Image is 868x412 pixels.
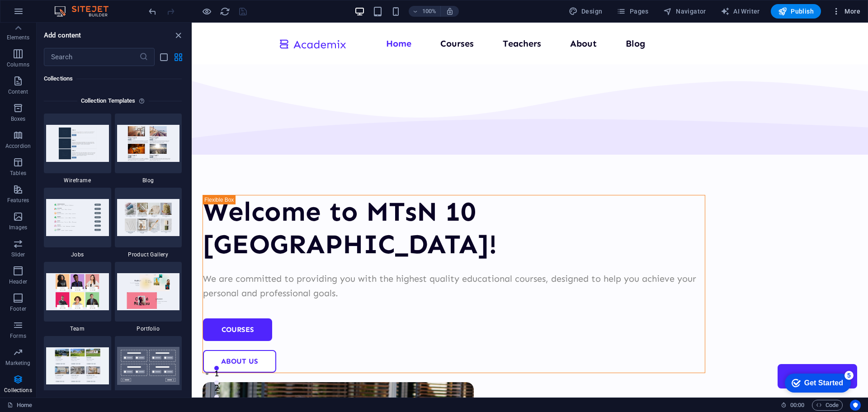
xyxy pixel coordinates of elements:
span: Team [44,325,111,332]
button: Click here to leave preview mode and continue editing [201,6,212,17]
img: portfolio_extension.jpg [117,273,180,310]
p: Header [9,278,27,285]
span: Code [816,400,839,411]
p: Content [8,88,28,95]
h6: Collection Templates [77,95,139,106]
button: Navigator [660,4,710,19]
div: Design (Ctrl+Alt+Y) [565,4,606,19]
p: Marketing [5,360,30,367]
span: AI Writer [721,7,760,16]
button: AI Writer [717,4,764,19]
h6: Collections [44,73,182,84]
span: Pages [617,7,648,16]
img: product_gallery_extension.jpg [117,199,180,236]
div: Get Started [27,10,66,18]
div: Portfolio [115,262,182,332]
p: Features [7,197,29,204]
span: : [797,402,798,408]
i: Undo: Edit headline (Ctrl+Z) [147,6,158,17]
button: grid-view [173,52,184,62]
img: wireframe_extension.jpg [46,125,109,161]
button: reload [219,6,230,17]
img: team_extension.jpg [46,273,109,310]
p: Slider [11,251,25,258]
p: Accordion [5,142,31,150]
span: Navigator [663,7,706,16]
img: collectionscontainer1.svg [117,347,180,385]
span: More [832,7,860,16]
input: Search [44,48,139,66]
button: 100% [409,6,441,17]
p: Boxes [11,115,26,123]
h6: Add content [44,30,81,41]
div: Get Started 5 items remaining, 0% complete [7,5,73,24]
p: Columns [7,61,29,68]
p: Footer [10,305,26,313]
button: close panel [173,30,184,41]
span: Design [569,7,603,16]
span: Publish [778,7,814,16]
p: Images [9,224,28,231]
button: list-view [158,52,169,62]
button: More [828,4,864,19]
h6: Session time [781,400,805,411]
img: jobs_extension.jpg [46,199,109,236]
h6: 100% [422,6,437,17]
span: Blog [115,177,182,184]
img: real_estate_extension.jpg [46,347,109,384]
span: 00 00 [790,400,804,411]
p: Tables [10,170,26,177]
i: Each template - except the Collections listing - comes with a preconfigured design and collection... [139,95,148,106]
div: Product Gallery [115,188,182,258]
div: Wireframe [44,114,111,184]
span: Jobs [44,251,111,258]
button: Publish [771,4,821,19]
span: Product Gallery [115,251,182,258]
p: Elements [7,34,30,41]
p: Collections [4,387,32,394]
a: Click to cancel selection. Double-click to open Pages [7,400,32,411]
i: On resize automatically adjust zoom level to fit chosen device. [446,7,454,15]
div: Jobs [44,188,111,258]
i: Reload page [220,6,230,17]
div: 5 [67,2,76,11]
p: Forms [10,332,26,340]
div: Blog [115,114,182,184]
img: Editor Logo [52,6,120,17]
img: blog_extension.jpg [117,125,180,161]
button: Pages [613,4,652,19]
button: Design [565,4,606,19]
div: Team [44,262,111,332]
button: Code [812,400,843,411]
button: undo [147,6,158,17]
span: Wireframe [44,177,111,184]
span: Portfolio [115,325,182,332]
button: Usercentrics [850,400,861,411]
